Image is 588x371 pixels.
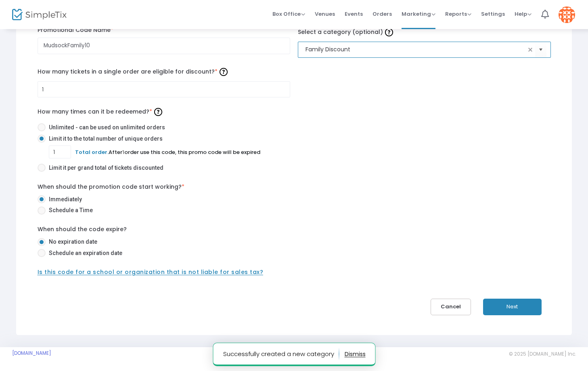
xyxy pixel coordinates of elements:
[445,10,471,18] span: Reports
[402,10,435,18] span: Marketing
[515,10,532,18] span: Help
[315,4,335,24] span: Venues
[38,225,127,234] label: When should the code expire?
[38,38,290,54] input: Enter Promo Code
[344,348,365,360] button: dismiss
[46,135,163,143] span: Limit it to the total number of unique orders
[38,108,164,116] span: How many times can it be redeemed?
[509,351,576,357] span: © 2025 [DOMAIN_NAME] Inc.
[75,148,260,156] span: After order use this code, this promo code will be expired
[298,26,550,38] label: Select a category (optional)
[525,45,535,55] span: clear
[483,299,542,315] button: Next
[38,26,290,34] label: Promotional Code Name
[75,148,109,156] span: Total order.
[46,238,97,246] span: No expiration date
[345,4,363,24] span: Events
[12,350,51,356] a: [DOMAIN_NAME]
[46,206,93,215] span: Schedule a Time
[46,164,163,172] span: Limit it per grand total of tickets discounted
[220,68,228,76] img: question-mark
[46,195,82,204] span: Immediately
[385,28,393,36] img: question-mark
[535,41,546,58] button: Select
[38,65,290,78] label: How many tickets in a single order are eligible for discount?
[46,249,122,257] span: Schedule an expiration date
[306,45,525,54] input: Select Category
[481,4,505,24] span: Settings
[223,348,339,360] p: Successfully created a new category
[431,299,471,315] button: Cancel
[122,148,124,156] span: 1
[154,108,162,116] img: question-mark
[272,10,305,18] span: Box Office
[46,123,165,132] span: Unlimited - can be used on unlimited orders
[38,268,264,276] span: Is this code for a school or organization that is not liable for sales tax?
[38,183,184,191] label: When should the promotion code start working?
[372,4,392,24] span: Orders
